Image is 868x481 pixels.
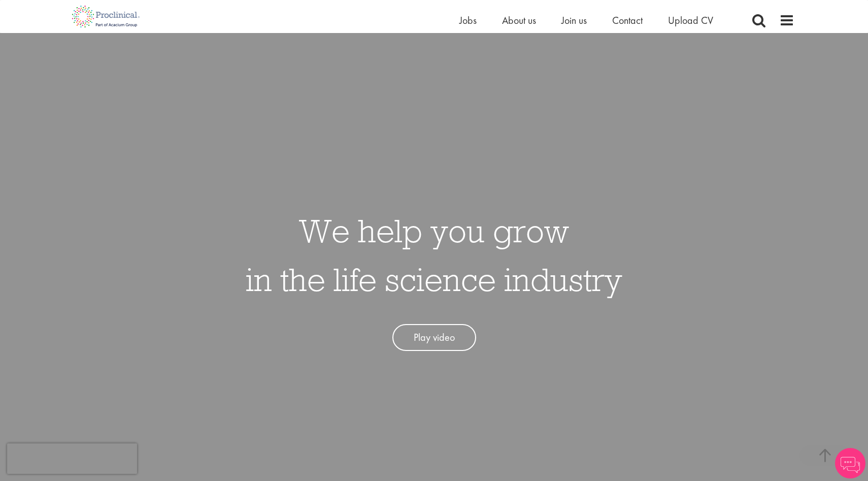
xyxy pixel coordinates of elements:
[392,324,476,351] a: Play video
[561,14,587,27] a: Join us
[835,448,865,478] img: Chatbot
[459,14,477,27] a: Jobs
[668,14,713,27] a: Upload CV
[612,14,643,27] a: Contact
[502,14,536,27] a: About us
[246,206,622,304] h1: We help you grow in the life science industry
